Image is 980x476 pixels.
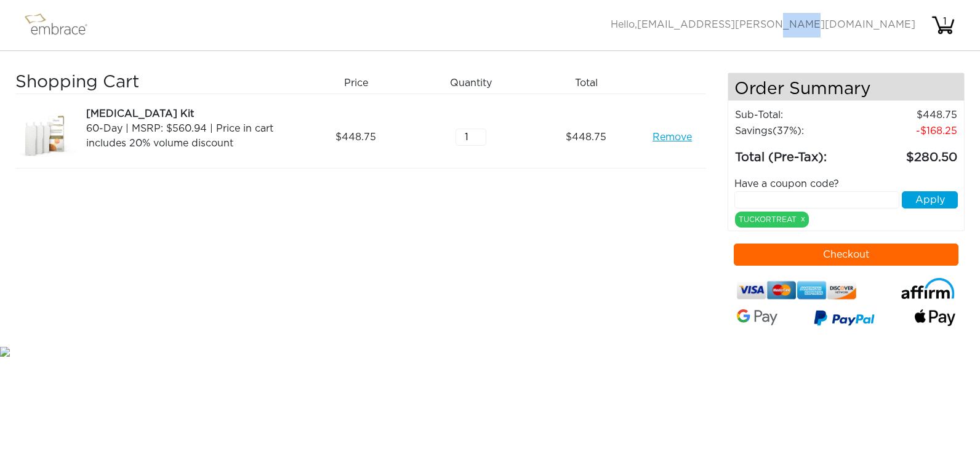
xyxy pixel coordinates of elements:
td: 280.50 [857,139,958,167]
div: 1 [933,14,957,29]
span: Quantity [450,76,492,90]
h3: Shopping Cart [15,73,294,93]
a: x [801,213,805,224]
div: Price [303,73,418,93]
td: Total (Pre-Tax): [734,139,857,167]
td: Sub-Total: [734,107,857,123]
td: 448.75 [857,107,958,123]
button: Checkout [734,244,959,266]
img: logo.png [22,10,102,41]
img: fullApplePay.png [915,309,955,326]
img: a09f5d18-8da6-11e7-9c79-02e45ca4b85b.jpeg [15,106,77,168]
img: credit-cards.png [737,278,857,303]
span: 448.75 [335,130,376,145]
td: 168.25 [857,123,958,139]
a: 1 [931,20,955,30]
a: Remove [653,130,692,145]
img: paypal-v3.png [814,307,874,331]
span: (37%) [773,126,801,136]
img: Google-Pay-Logo.svg [737,309,777,325]
span: [EMAIL_ADDRESS][PERSON_NAME][DOMAIN_NAME] [637,20,915,30]
h4: Order Summary [728,73,965,101]
div: 60-Day | MSRP: $560.94 | Price in cart includes 20% volume discount [86,121,294,151]
span: 448.75 [566,130,606,145]
img: affirm-logo.svg [901,278,955,299]
div: [MEDICAL_DATA] Kit [86,106,294,121]
div: TUCKORTREAT [735,212,809,228]
button: Apply [902,191,958,208]
img: cart [931,13,955,38]
div: Total [533,73,648,93]
td: Savings : [734,123,857,139]
div: Have a coupon code? [725,177,968,191]
span: Hello, [611,20,915,30]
